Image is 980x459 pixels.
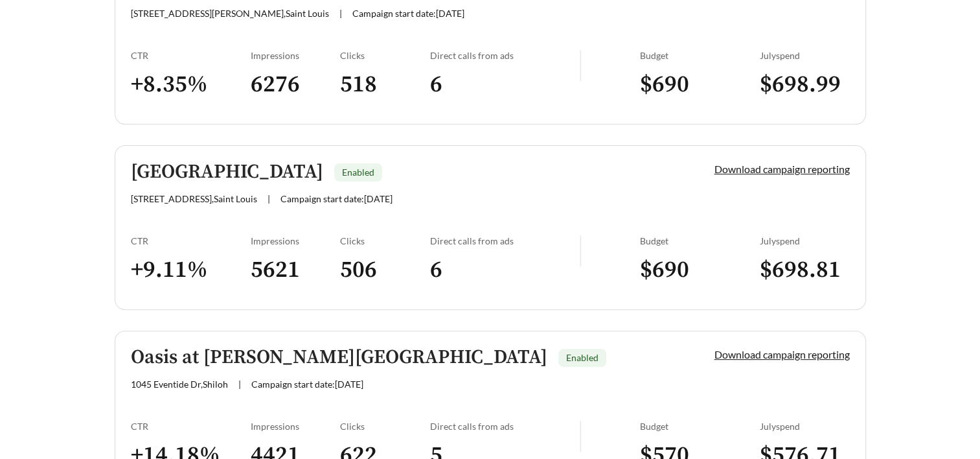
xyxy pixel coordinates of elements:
div: Direct calls from ads [430,421,580,432]
img: line [580,235,581,266]
img: line [580,421,581,452]
h3: $ 690 [640,255,760,285]
img: line [580,50,581,81]
h3: 6 [430,255,580,285]
div: Impressions [251,235,341,246]
h3: $ 698.81 [760,255,850,285]
a: Download campaign reporting [714,348,850,360]
div: CTR [131,235,251,246]
h3: 518 [340,70,430,99]
div: Budget [640,50,760,61]
div: Direct calls from ads [430,50,580,61]
span: | [339,8,342,19]
h3: + 9.11 % [131,255,251,285]
a: Download campaign reporting [714,163,850,175]
h3: $ 698.99 [760,70,850,99]
h3: + 8.35 % [131,70,251,99]
span: Campaign start date: [DATE] [352,8,464,19]
a: [GEOGRAPHIC_DATA]Enabled[STREET_ADDRESS],Saint Louis|Campaign start date:[DATE]Download campaign ... [115,145,866,310]
div: CTR [131,421,251,432]
div: Direct calls from ads [430,235,580,246]
div: Impressions [251,421,341,432]
div: Clicks [340,50,430,61]
div: Clicks [340,421,430,432]
div: July spend [760,421,850,432]
span: | [238,379,241,390]
div: July spend [760,50,850,61]
span: | [268,193,270,204]
span: [STREET_ADDRESS][PERSON_NAME] , Saint Louis [131,8,329,19]
div: July spend [760,235,850,246]
span: 1045 Eventide Dr , Shiloh [131,379,228,390]
div: Clicks [340,235,430,246]
div: Budget [640,235,760,246]
h3: 5621 [251,255,341,285]
h5: Oasis at [PERSON_NAME][GEOGRAPHIC_DATA] [131,347,547,368]
h3: $ 690 [640,70,760,99]
span: Enabled [566,352,598,363]
h3: 6276 [251,70,341,99]
span: Campaign start date: [DATE] [280,193,393,204]
span: Campaign start date: [DATE] [251,379,363,390]
div: Budget [640,421,760,432]
div: CTR [131,50,251,61]
span: Enabled [342,167,374,178]
div: Impressions [251,50,341,61]
span: [STREET_ADDRESS] , Saint Louis [131,193,257,204]
h3: 6 [430,70,580,99]
h5: [GEOGRAPHIC_DATA] [131,161,323,183]
h3: 506 [340,255,430,285]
